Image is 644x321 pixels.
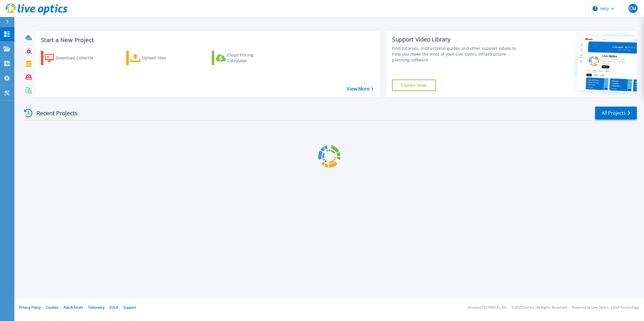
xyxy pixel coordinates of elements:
[227,52,273,64] div: Cloud Pricing Calculator
[512,306,567,309] li: © 2025 Dell Inc. All Rights Reserved
[46,305,58,310] a: Cookies
[41,37,373,43] h3: Start a New Project
[595,107,637,120] a: All Projects
[22,106,85,120] div: Recent Projects
[41,51,105,65] a: Download Collector
[56,52,102,64] div: Download Collector
[212,51,276,65] a: Cloud Pricing Calculator
[110,305,118,310] a: EULA
[123,305,136,310] a: Support
[142,52,188,64] div: Upload Files
[347,86,373,92] a: View More
[392,46,521,63] div: Find tutorials, instructional guides and other support videos to help you make the most of your L...
[64,305,83,310] a: Ads & Email
[19,305,41,310] a: Privacy Policy
[126,51,190,65] a: Upload Files
[88,305,104,310] a: Telemetry
[392,80,436,91] a: Explore Now!
[629,6,636,11] span: CM
[392,36,521,43] div: Support Video Library
[468,306,507,309] li: Version: [TECHNICAL_ID]
[572,306,639,309] li: Powered by Live Optics, a Dell Technology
